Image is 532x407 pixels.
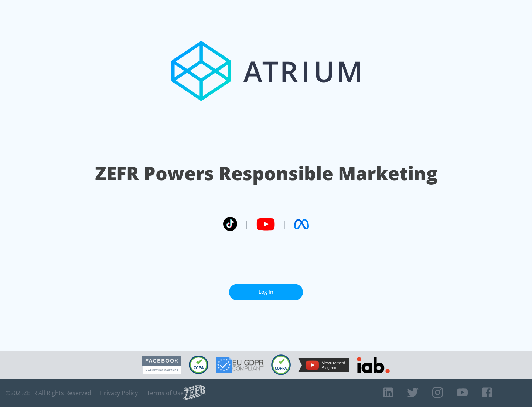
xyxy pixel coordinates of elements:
h1: ZEFR Powers Responsible Marketing [95,161,437,186]
img: IAB [357,357,390,373]
a: Privacy Policy [100,389,138,397]
a: Log In [229,284,303,300]
img: CCPA Compliant [189,356,208,374]
span: © 2025 ZEFR All Rights Reserved [6,389,91,397]
img: Facebook Marketing Partner [142,356,181,374]
img: GDPR Compliant [216,357,264,373]
span: | [282,219,287,230]
span: | [245,219,249,230]
img: YouTube Measurement Program [298,358,349,372]
a: Terms of Use [147,389,184,397]
img: COPPA Compliant [271,354,291,375]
